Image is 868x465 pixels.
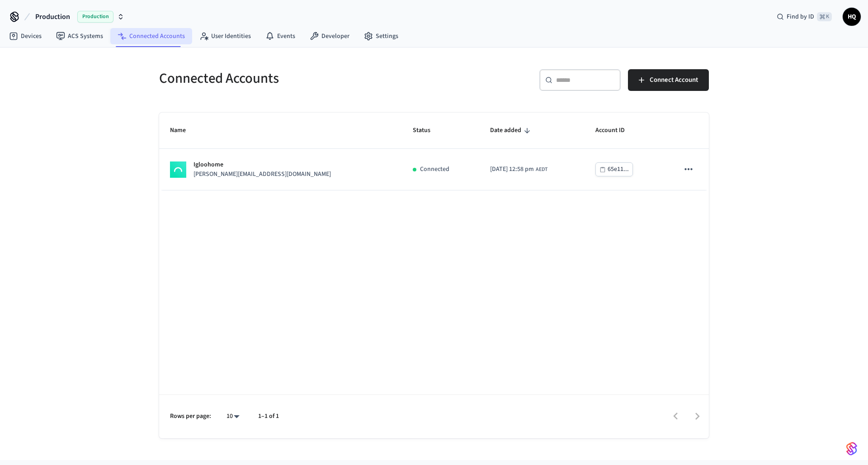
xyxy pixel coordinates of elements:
div: 65e11... [608,164,629,175]
span: Name [170,123,198,138]
span: Production [35,11,70,22]
span: Date added [490,123,533,138]
div: Find by ID⌘ K [769,9,839,25]
button: HQ [843,8,861,26]
span: ⌘ K [817,12,832,21]
span: Find by ID [787,12,814,21]
a: Developer [302,28,357,44]
h5: Connected Accounts [159,69,429,88]
span: [DATE] 12:58 pm [490,165,534,174]
img: SeamLogoGradient.69752ec5.svg [846,441,857,456]
span: Production [77,11,113,23]
a: Devices [2,28,49,44]
p: Igloohome [193,160,331,170]
span: HQ [844,9,860,25]
span: Status [413,123,442,138]
table: sticky table [159,113,709,190]
p: [PERSON_NAME][EMAIL_ADDRESS][DOMAIN_NAME] [193,170,331,179]
a: User Identities [192,28,258,44]
div: Australia/Melbourne [490,165,547,174]
button: Connect Account [628,69,709,91]
a: Settings [357,28,406,44]
img: igloohome_logo [170,161,186,178]
span: Account ID [595,123,637,138]
a: Events [258,28,302,44]
a: Connected Accounts [110,28,192,44]
p: Rows per page: [170,412,211,421]
div: 10 [222,410,244,423]
p: 1–1 of 1 [258,412,279,421]
a: ACS Systems [49,28,110,44]
span: AEDT [536,166,547,174]
span: Connect Account [650,74,698,86]
p: Connected [420,165,449,174]
button: 65e11... [595,162,633,176]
